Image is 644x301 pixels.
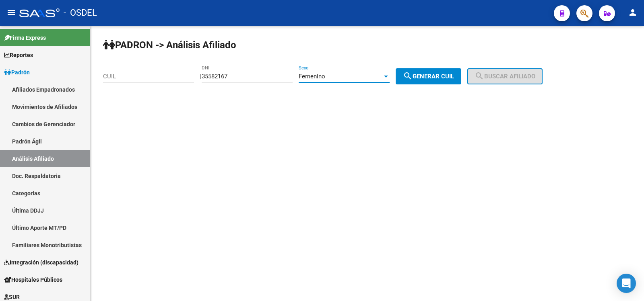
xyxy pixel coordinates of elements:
[403,71,413,81] mat-icon: search
[200,73,467,80] div: |
[103,39,236,51] strong: PADRON -> Análisis Afiliado
[475,71,484,81] mat-icon: search
[403,73,454,80] span: Generar CUIL
[4,68,30,77] span: Padrón
[628,8,638,17] mat-icon: person
[64,4,97,22] span: - OSDEL
[4,51,33,59] span: Reportes
[467,68,543,84] button: Buscar afiliado
[396,68,461,84] button: Generar CUIL
[299,73,325,80] span: Femenino
[4,33,46,42] span: Firma Express
[6,8,16,17] mat-icon: menu
[475,73,535,80] span: Buscar afiliado
[4,275,62,284] span: Hospitales Públicos
[617,274,636,293] div: Open Intercom Messenger
[4,258,78,267] span: Integración (discapacidad)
